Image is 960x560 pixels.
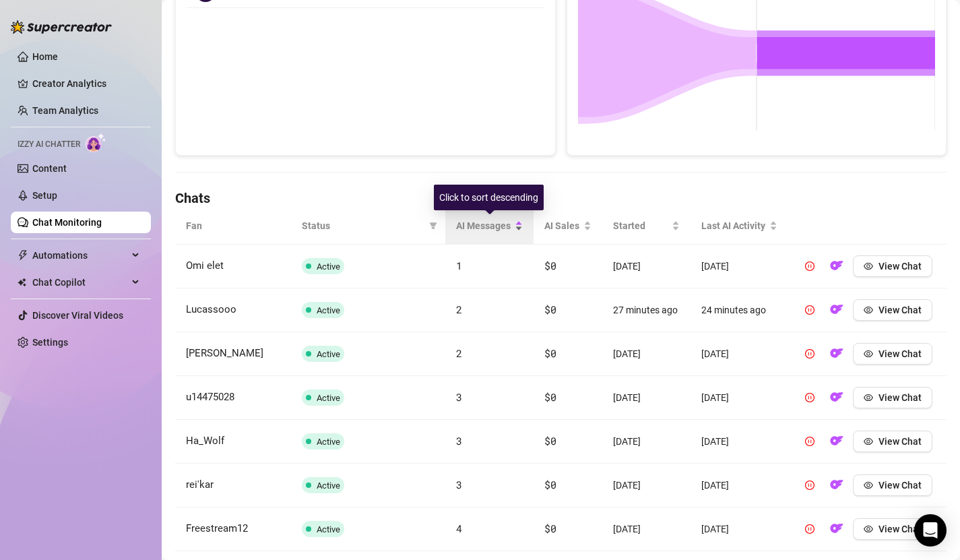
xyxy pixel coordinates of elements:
span: Ha_Wolf [186,435,224,447]
span: Active [317,305,340,315]
img: OF [830,259,843,272]
span: pause-circle [805,349,814,359]
span: thunderbolt [18,250,28,261]
a: Chat Monitoring [32,217,102,228]
span: Active [317,437,340,447]
td: [DATE] [691,464,789,507]
td: 24 minutes ago [691,288,789,332]
a: OF [826,263,847,274]
span: AI Messages [456,218,513,233]
a: Setup [32,190,57,201]
span: eye [864,480,873,490]
img: OF [830,390,843,404]
span: AI Sales [544,218,581,233]
button: OF [826,387,847,408]
span: Started [613,218,668,233]
span: Active [317,349,340,359]
img: AI Chatter [86,133,106,152]
span: 3 [456,478,462,491]
td: [DATE] [691,245,789,288]
a: Home [32,51,58,62]
span: pause-circle [805,305,814,315]
td: [DATE] [691,376,789,420]
span: Active [317,261,340,272]
span: 1 [456,259,462,272]
a: Content [32,163,67,174]
th: AI Sales [534,208,602,245]
button: View Chat [853,255,932,277]
span: eye [864,437,873,446]
td: [DATE] [602,332,690,376]
span: $0 [544,522,556,535]
span: View Chat [878,392,922,403]
span: $0 [544,259,556,272]
h4: Chats [175,189,947,208]
span: Active [317,393,340,403]
span: 3 [456,390,462,404]
span: filter [426,216,440,236]
button: View Chat [853,474,932,496]
img: OF [830,434,843,447]
span: Automations [32,245,128,266]
span: eye [864,524,873,534]
span: View Chat [878,261,922,272]
button: OF [826,518,847,540]
img: OF [830,478,843,491]
span: $0 [544,303,556,316]
span: 3 [456,434,462,447]
span: $0 [544,346,556,360]
td: [DATE] [691,507,789,551]
span: filter [429,222,437,230]
td: [DATE] [691,332,789,376]
a: Creator Analytics [32,73,140,94]
button: View Chat [853,343,932,365]
span: pause-circle [805,261,814,271]
a: Settings [32,337,68,348]
span: Omi elet [186,259,224,272]
button: View Chat [853,518,932,540]
button: View Chat [853,299,932,321]
a: OF [826,351,847,362]
button: View Chat [853,431,932,452]
span: rei'kar [186,478,214,491]
button: OF [826,299,847,321]
span: u14475028 [186,391,234,403]
a: OF [826,439,847,449]
span: Chat Copilot [32,272,128,293]
span: View Chat [878,305,922,315]
td: [DATE] [602,507,690,551]
span: View Chat [878,480,922,491]
span: 4 [456,522,462,535]
span: Active [317,480,340,491]
a: Discover Viral Videos [32,310,123,321]
span: eye [864,393,873,402]
button: OF [826,474,847,496]
span: pause-circle [805,437,814,446]
button: OF [826,431,847,452]
span: 2 [456,346,462,360]
span: Last AI Activity [701,218,767,233]
span: Status [302,218,424,233]
div: Open Intercom Messenger [914,514,947,547]
button: OF [826,343,847,365]
span: $0 [544,434,556,447]
span: [PERSON_NAME] [186,347,263,359]
img: OF [830,346,843,360]
th: Last AI Activity [691,208,789,245]
span: Freestream12 [186,522,248,534]
td: 27 minutes ago [602,288,690,332]
td: [DATE] [602,245,690,288]
a: OF [826,395,847,406]
span: pause-circle [805,524,814,534]
div: Click to sort descending [434,185,544,210]
span: View Chat [878,348,922,359]
td: [DATE] [602,420,690,464]
th: AI Messages [445,208,534,245]
button: View Chat [853,387,932,408]
img: OF [830,303,843,316]
span: Izzy AI Chatter [18,138,80,151]
span: eye [864,261,873,271]
td: [DATE] [602,464,690,507]
td: [DATE] [691,420,789,464]
span: Lucassooo [186,303,236,315]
